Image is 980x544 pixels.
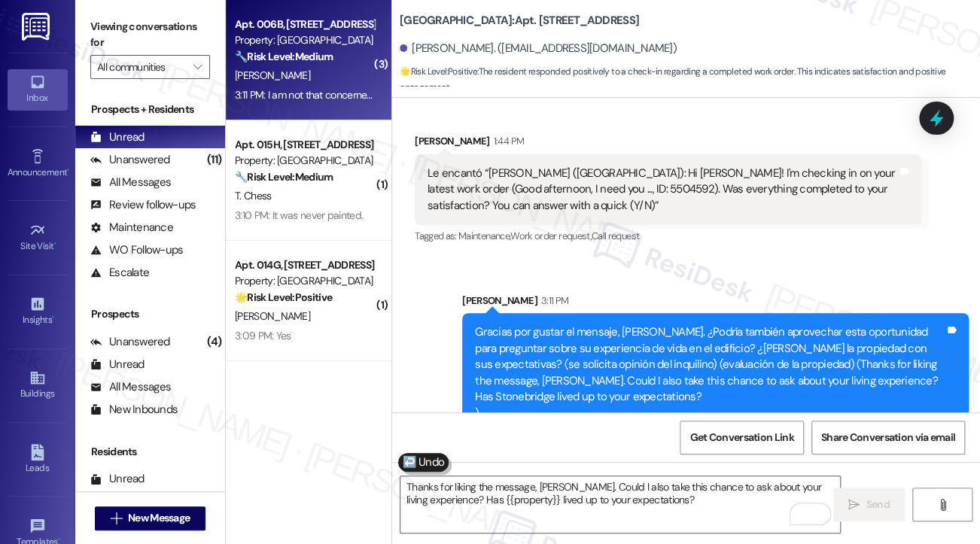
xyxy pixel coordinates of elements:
button: New Message [95,506,206,530]
i:  [848,499,860,511]
div: Unread [90,357,145,372]
div: Unanswered [90,152,170,168]
label: Viewing conversations for [90,15,210,55]
span: • [52,312,54,323]
div: New Inbounds [90,402,178,418]
div: 3:11 PM: I am not that concerned. [235,88,375,102]
a: Buildings [8,365,68,406]
a: Inbox [8,69,68,110]
div: Property: [GEOGRAPHIC_DATA] [235,273,374,289]
span: Send [866,497,889,512]
div: Review follow-ups [90,197,196,213]
span: : The resident responded positively to a check-in regarding a completed work order. This indicate... [400,64,980,96]
div: Gracias por gustar el mensaje, [PERSON_NAME]. ¿Podría también aprovechar esta oportunidad para pr... [475,324,945,421]
div: [PERSON_NAME] [415,133,921,154]
div: Prospects + Residents [75,102,225,117]
div: Le encantó “[PERSON_NAME] ([GEOGRAPHIC_DATA]): Hi [PERSON_NAME]! I'm checking in on your latest w... [428,166,897,214]
div: Prospects [75,306,225,322]
a: Leads [8,439,68,480]
span: [PERSON_NAME] [235,68,310,82]
span: [PERSON_NAME] [235,309,310,323]
div: All Messages [90,379,171,395]
button: Send [833,488,905,521]
strong: 🔧 Risk Level: Medium [235,50,333,63]
i:  [111,512,122,524]
strong: 🌟 Risk Level: Positive [235,290,332,304]
div: Apt. 015H, [STREET_ADDRESS] [235,137,374,153]
div: 3:11 PM [537,293,568,308]
div: Escalate [90,265,149,281]
a: Insights • [8,291,68,332]
div: 3:09 PM: Yes [235,329,291,342]
span: T. Chess [235,189,271,202]
span: Maintenance , [458,229,510,242]
div: Unread [90,471,145,487]
strong: 🔧 Risk Level: Medium [235,170,333,184]
button: Share Conversation via email [811,421,965,454]
textarea: To enrich screen reader interactions, please activate Accessibility in Grammarly extension settings [400,476,840,533]
div: Apt. 006B, [STREET_ADDRESS] [235,17,374,32]
div: (11) [203,148,225,172]
div: Property: [GEOGRAPHIC_DATA] [235,32,374,48]
div: Unread [90,129,145,145]
input: All communities [97,55,186,79]
div: Property: [GEOGRAPHIC_DATA] [235,153,374,169]
div: Maintenance [90,220,173,236]
span: New Message [128,510,190,526]
i:  [193,61,202,73]
span: • [54,239,56,249]
span: Work order request , [510,229,592,242]
div: 1:44 PM [490,133,524,149]
span: • [67,165,69,175]
div: WO Follow-ups [90,242,183,258]
div: [PERSON_NAME]. ([EMAIL_ADDRESS][DOMAIN_NAME]) [400,41,677,56]
span: Call request [592,229,639,242]
b: [GEOGRAPHIC_DATA]: Apt. [STREET_ADDRESS] [400,13,639,29]
strong: 🌟 Risk Level: Positive [400,65,477,77]
div: All Messages [90,175,171,190]
span: Share Conversation via email [821,430,955,445]
div: Tagged as: [415,225,921,247]
div: [PERSON_NAME] [462,293,969,314]
div: Apt. 014G, [STREET_ADDRESS] [235,257,374,273]
button: Get Conversation Link [680,421,803,454]
img: ResiDesk Logo [22,13,53,41]
div: (7) [204,490,225,513]
div: Unanswered [90,334,170,350]
span: Get Conversation Link [689,430,793,445]
div: Residents [75,444,225,460]
div: (4) [203,330,225,354]
i:  [936,499,948,511]
a: Site Visit • [8,217,68,258]
div: 3:10 PM: It was never painted. [235,208,363,222]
